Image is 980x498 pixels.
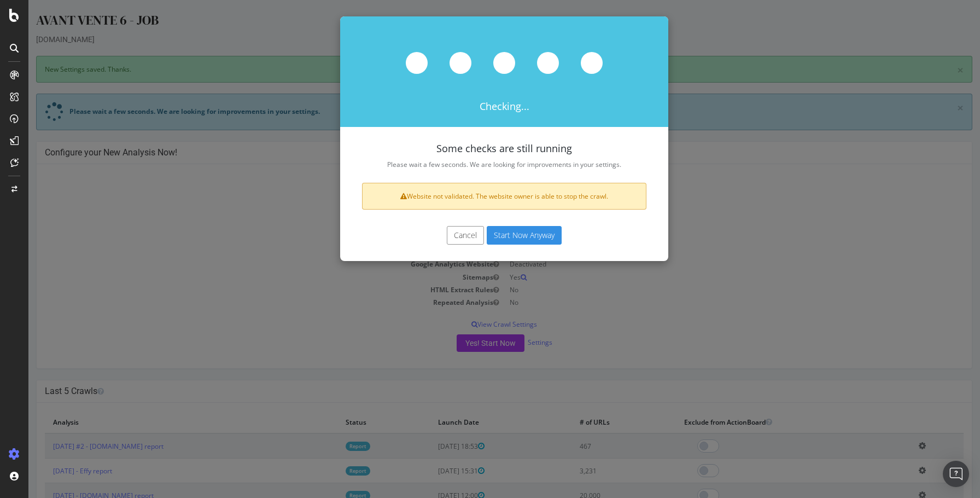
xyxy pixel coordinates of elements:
div: Open Intercom Messenger [943,461,969,487]
p: Please wait a few seconds. We are looking for improvements in your settings. [334,160,618,169]
button: Start Now Anyway [458,226,533,245]
div: Checking... [312,16,640,127]
h4: Some checks are still running [334,143,618,154]
div: Website not validated. The website owner is able to stop the crawl. [334,183,618,210]
button: Cancel [418,226,456,245]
